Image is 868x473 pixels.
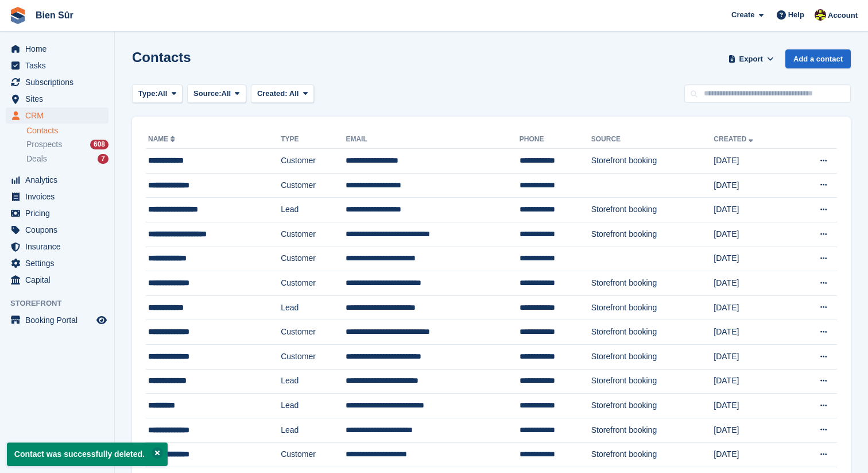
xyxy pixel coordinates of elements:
a: menu [6,74,108,90]
a: menu [6,41,108,57]
td: Customer [281,247,346,271]
td: Lead [281,198,346,222]
span: All [158,88,168,99]
span: All [222,88,231,99]
h1: Contacts [132,49,191,65]
span: Prospects [26,139,62,150]
td: [DATE] [714,394,792,418]
span: Settings [25,255,94,271]
td: [DATE] [714,173,792,198]
td: [DATE] [714,271,792,296]
span: Capital [25,272,94,288]
div: 7 [98,154,108,164]
td: Storefront booking [591,418,714,443]
button: Export [726,49,776,68]
th: Type [281,130,346,149]
a: menu [6,57,108,74]
td: [DATE] [714,320,792,345]
a: menu [6,91,108,107]
img: Marie Tran [815,9,826,21]
span: CRM [25,107,94,124]
a: menu [6,222,108,238]
td: Storefront booking [591,320,714,345]
th: Source [591,130,714,149]
a: menu [6,312,108,328]
td: [DATE] [714,198,792,222]
span: Help [788,9,804,21]
a: menu [6,239,108,255]
td: Customer [281,173,346,198]
td: Storefront booking [591,149,714,174]
a: Contacts [26,125,108,136]
span: Subscriptions [25,74,94,90]
td: [DATE] [714,295,792,320]
td: Lead [281,369,346,394]
td: Customer [281,222,346,247]
td: Storefront booking [591,394,714,418]
a: Prospects 608 [26,139,108,151]
span: Create [731,9,754,21]
button: Created: All [251,84,314,103]
span: Sites [25,91,94,107]
td: [DATE] [714,222,792,247]
td: Storefront booking [591,295,714,320]
a: Name [148,135,177,143]
a: Preview store [95,313,108,327]
a: menu [6,272,108,288]
td: Storefront booking [591,222,714,247]
td: Lead [281,394,346,418]
span: Account [828,10,858,21]
span: All [289,89,299,98]
a: menu [6,255,108,271]
span: Analytics [25,172,94,188]
td: Storefront booking [591,443,714,467]
span: Storefront [10,298,114,309]
a: Created [714,135,755,143]
td: Customer [281,149,346,174]
p: Contact was successfully deleted. [7,443,168,466]
span: Coupons [25,222,94,238]
td: Lead [281,418,346,443]
td: Storefront booking [591,369,714,394]
span: Export [739,53,763,65]
span: Created: [257,89,288,98]
a: Bien Sûr [31,6,78,25]
td: [DATE] [714,247,792,271]
button: Type: All [132,84,183,103]
a: menu [6,189,108,205]
span: Home [25,41,94,57]
a: menu [6,205,108,221]
span: Booking Portal [25,312,94,328]
span: Pricing [25,205,94,221]
td: [DATE] [714,344,792,369]
a: menu [6,107,108,124]
td: Customer [281,271,346,296]
td: Customer [281,443,346,467]
td: Lead [281,295,346,320]
span: Tasks [25,57,94,74]
img: stora-icon-8386f47178a22dfd0bd8f6a31ec36ba5ce8667c1dd55bd0f319d3a0aa187defe.svg [9,7,26,24]
div: 608 [90,140,108,149]
td: Storefront booking [591,271,714,296]
span: Type: [138,88,158,99]
th: Email [346,130,519,149]
span: Source: [193,88,221,99]
span: Insurance [25,239,94,255]
td: Storefront booking [591,344,714,369]
td: [DATE] [714,418,792,443]
button: Source: All [187,84,246,103]
th: Phone [520,130,591,149]
td: Customer [281,320,346,345]
td: [DATE] [714,369,792,394]
a: Add a contact [785,49,851,68]
td: [DATE] [714,149,792,174]
td: [DATE] [714,443,792,467]
a: Deals 7 [26,153,108,165]
td: Storefront booking [591,198,714,222]
span: Deals [26,153,47,164]
span: Invoices [25,189,94,205]
td: Customer [281,344,346,369]
a: menu [6,172,108,188]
